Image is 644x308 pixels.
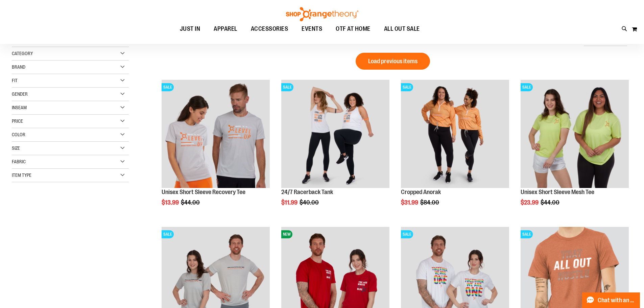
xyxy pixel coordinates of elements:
[162,189,245,195] a: Unisex Short Sleeve Recovery Tee
[281,80,389,189] a: 24/7 Racerback TankSALE
[180,21,200,37] span: JUST IN
[336,21,371,37] span: OTF AT HOME
[162,230,174,238] span: SALE
[401,80,509,188] img: Cropped Anorak primary image
[278,76,393,223] div: product
[162,83,174,91] span: SALE
[384,21,420,37] span: ALL OUT SALE
[541,199,560,206] span: $44.00
[251,21,288,37] span: ACCESSORIES
[12,145,20,151] span: Size
[281,83,293,91] span: SALE
[162,199,180,206] span: $13.99
[158,76,273,223] div: product
[214,21,237,37] span: APPAREL
[521,199,540,206] span: $23.99
[521,83,533,91] span: SALE
[12,118,23,124] span: Price
[285,7,359,21] img: Shop Orangetheory
[356,53,430,70] button: Load previous items
[281,199,299,206] span: $11.99
[582,292,640,308] button: Chat with an Expert
[521,80,629,188] img: Product image for Unisex Short Sleeve Mesh Tee
[12,64,25,70] span: Brand
[398,76,512,223] div: product
[12,91,28,97] span: Gender
[368,58,418,65] span: Load previous items
[12,105,27,110] span: Inseam
[521,189,594,195] a: Unisex Short Sleeve Mesh Tee
[521,230,533,238] span: SALE
[401,80,509,189] a: Cropped Anorak primary imageSALE
[12,78,18,83] span: Fit
[401,83,413,91] span: SALE
[401,199,419,206] span: $31.99
[12,159,26,164] span: Fabric
[181,199,201,206] span: $44.00
[521,80,629,189] a: Product image for Unisex Short Sleeve Mesh TeeSALE
[12,172,31,178] span: Item Type
[12,51,33,56] span: Category
[281,189,333,195] a: 24/7 Racerback Tank
[162,80,270,188] img: Product image for Unisex Short Sleeve Recovery Tee
[401,189,441,195] a: Cropped Anorak
[420,199,440,206] span: $84.00
[401,230,413,238] span: SALE
[300,199,320,206] span: $40.00
[281,80,389,188] img: 24/7 Racerback Tank
[517,76,632,223] div: product
[162,80,270,189] a: Product image for Unisex Short Sleeve Recovery TeeSALE
[598,297,636,304] span: Chat with an Expert
[302,21,322,37] span: EVENTS
[281,230,292,238] span: NEW
[12,132,25,137] span: Color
